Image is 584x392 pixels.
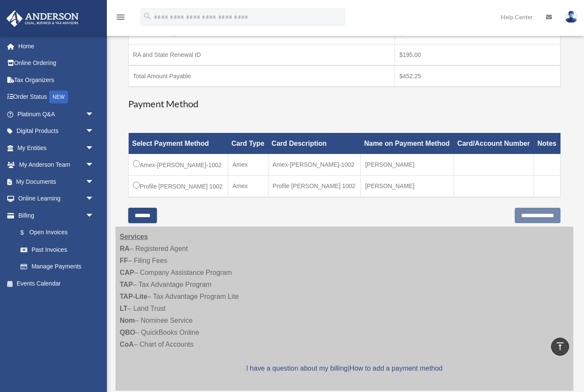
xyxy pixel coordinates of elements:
[395,44,560,65] td: $195.00
[86,106,103,123] span: arrow_drop_down
[86,190,103,208] span: arrow_drop_down
[120,293,147,300] strong: TAP-Lite
[86,123,103,140] span: arrow_drop_down
[268,133,361,154] th: Card Description
[120,281,133,288] strong: TAP
[6,38,107,55] a: Home
[268,154,361,175] td: Amex-[PERSON_NAME]-1002
[129,133,228,154] th: Select Payment Method
[49,91,68,103] div: NEW
[551,338,569,356] a: vertical_align_top
[143,12,152,21] i: search
[25,227,29,238] span: $
[534,133,560,154] th: Notes
[361,133,454,154] th: Name on Payment Method
[120,245,130,252] strong: RA
[120,363,569,374] p: |
[361,154,454,175] td: [PERSON_NAME]
[6,207,103,224] a: Billingarrow_drop_down
[6,88,107,106] a: Order StatusNEW
[86,156,103,174] span: arrow_drop_down
[115,15,126,22] a: menu
[120,317,135,324] strong: Nom
[120,341,134,348] strong: CoA
[268,175,361,197] td: Profile [PERSON_NAME] 1002
[6,275,107,292] a: Events Calendar
[6,190,107,207] a: Online Learningarrow_drop_down
[228,175,268,197] td: Amex
[6,123,107,140] a: Digital Productsarrow_drop_down
[12,258,103,275] a: Manage Payments
[228,133,268,154] th: Card Type
[120,329,135,336] strong: QBO
[6,106,107,123] a: Platinum Q&Aarrow_drop_down
[128,97,560,111] h3: Payment Method
[120,305,127,312] strong: LT
[228,154,268,175] td: Amex
[6,139,107,156] a: My Entitiesarrow_drop_down
[120,233,148,240] strong: Services
[86,139,103,157] span: arrow_drop_down
[4,10,81,27] img: Anderson Advisors Platinum Portal
[120,257,128,264] strong: FF
[129,154,228,175] td: Amex-[PERSON_NAME]-1002
[12,224,98,242] a: $Open Invoices
[6,156,107,174] a: My Anderson Teamarrow_drop_down
[454,133,534,154] th: Card/Account Number
[129,65,395,87] td: Total Amount Payable
[129,175,228,197] td: Profile [PERSON_NAME] 1002
[349,365,442,372] a: How to add a payment method
[129,44,395,65] td: RA and State Renewal ID
[6,71,107,88] a: Tax Organizers
[86,173,103,191] span: arrow_drop_down
[86,207,103,224] span: arrow_drop_down
[6,173,107,190] a: My Documentsarrow_drop_down
[565,11,578,23] img: User Pic
[6,55,107,72] a: Online Ordering
[246,365,348,372] a: I have a question about my billing
[395,65,560,87] td: $452.25
[115,12,126,22] i: menu
[361,175,454,197] td: [PERSON_NAME]
[12,241,103,258] a: Past Invoices
[115,227,573,391] div: – Registered Agent – Filing Fees – Company Assistance Program – Tax Advantage Program – Tax Advan...
[120,269,134,276] strong: CAP
[555,341,565,351] i: vertical_align_top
